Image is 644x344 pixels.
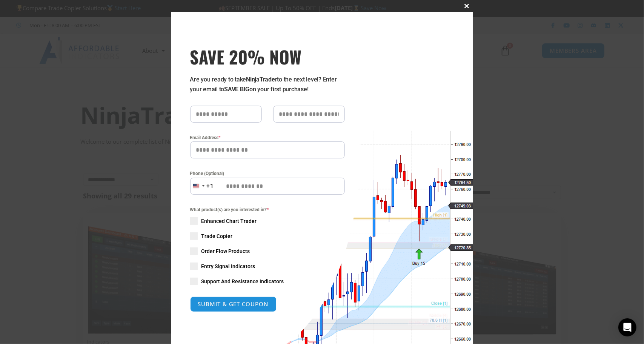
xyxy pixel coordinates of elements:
strong: SAVE BIG [224,86,249,93]
span: Trade Copier [201,232,233,240]
label: Phone (Optional) [190,170,345,177]
div: +1 [207,181,214,191]
p: Are you ready to take to the next level? Enter your email to on your first purchase! [190,75,345,94]
button: SUBMIT & GET COUPON [190,296,277,312]
span: Enhanced Chart Trader [201,217,257,225]
span: Order Flow Products [201,247,250,255]
label: Trade Copier [190,232,345,240]
label: Support And Resistance Indicators [190,278,345,285]
span: What product(s) are you interested in? [190,206,345,213]
strong: NinjaTrader [246,76,277,83]
label: Enhanced Chart Trader [190,217,345,225]
label: Email Address [190,134,345,141]
label: Order Flow Products [190,247,345,255]
span: Entry Signal Indicators [201,263,255,270]
h3: SAVE 20% NOW [190,46,345,67]
button: Selected country [190,178,214,195]
label: Entry Signal Indicators [190,263,345,270]
span: Support And Resistance Indicators [201,278,284,285]
div: Open Intercom Messenger [618,318,636,336]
